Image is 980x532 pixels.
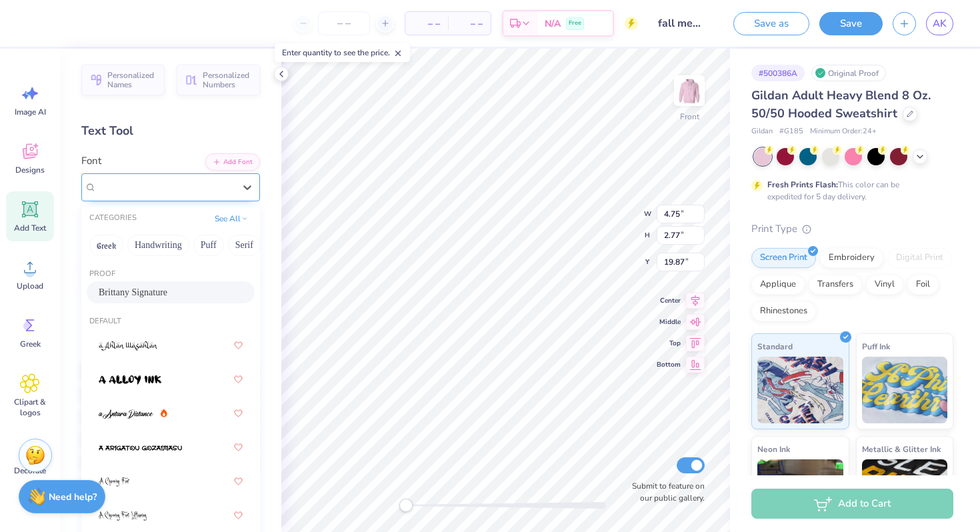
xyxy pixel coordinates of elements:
input: Untitled Design [648,10,713,37]
span: Upload [17,281,43,291]
span: – – [456,17,483,31]
img: Metallic & Glitter Ink [862,459,948,526]
span: Metallic & Glitter Ink [862,442,941,456]
span: Personalized Names [107,71,157,89]
span: N/A [545,17,561,31]
span: Clipart & logos [8,397,52,418]
div: Vinyl [866,275,903,295]
span: Minimum Order: 24 + [810,126,877,137]
img: a Ahlan Wasahlan [99,341,158,351]
span: Image AI [15,107,46,117]
button: Personalized Numbers [177,65,260,95]
span: Neon Ink [757,442,790,456]
div: Rhinestones [751,301,816,321]
span: Center [657,295,681,306]
img: Front [676,77,703,104]
div: This color can be expedited for 5 day delivery. [767,179,931,203]
img: A Charming Font Leftleaning [99,511,147,521]
div: CATEGORIES [89,213,137,224]
div: Transfers [809,275,862,295]
label: Font [81,153,101,169]
button: See All [211,212,252,225]
span: AK [933,16,947,31]
span: Decorate [14,465,46,476]
span: Puff Ink [862,339,890,353]
div: Text Tool [81,122,260,140]
span: Designs [15,165,45,175]
div: Embroidery [820,248,883,268]
span: Personalized Numbers [203,71,252,89]
div: Front [680,111,699,123]
img: A Charming Font [99,477,130,487]
button: Save [819,12,883,35]
button: Handwriting [127,235,189,256]
img: Neon Ink [757,459,843,526]
span: Greek [20,339,41,349]
div: Screen Print [751,248,816,268]
button: Save as [733,12,809,35]
div: Digital Print [887,248,952,268]
div: Enter quantity to see the price. [275,43,410,62]
img: Puff Ink [862,357,948,423]
span: Brittany Signature [99,285,167,299]
span: Top [657,338,681,349]
span: Standard [757,339,793,353]
img: Standard [757,357,843,423]
span: Free [569,19,581,28]
button: Puff [193,235,224,256]
img: a Alloy Ink [99,375,161,385]
img: a Arigatou Gozaimasu [99,443,182,453]
span: Gildan Adult Heavy Blend 8 Oz. 50/50 Hooded Sweatshirt [751,87,931,121]
strong: Need help? [49,491,97,503]
button: Greek [89,235,123,256]
button: Add Font [205,153,260,171]
span: Middle [657,317,681,327]
img: a Antara Distance [99,409,153,419]
input: – – [318,11,370,35]
span: Bottom [657,359,681,370]
div: Proof [81,269,260,280]
span: – – [413,17,440,31]
div: Default [81,316,260,327]
button: Personalized Names [81,65,165,95]
div: # 500386A [751,65,805,81]
button: Serif [228,235,261,256]
div: Accessibility label [399,499,413,512]
div: Original Proof [811,65,886,81]
a: AK [926,12,953,35]
span: Add Text [14,223,46,233]
div: Applique [751,275,805,295]
div: Foil [907,275,939,295]
div: Print Type [751,221,953,237]
span: Gildan [751,126,773,137]
span: # G185 [779,126,803,137]
label: Submit to feature on our public gallery. [625,480,705,504]
strong: Fresh Prints Flash: [767,179,838,190]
